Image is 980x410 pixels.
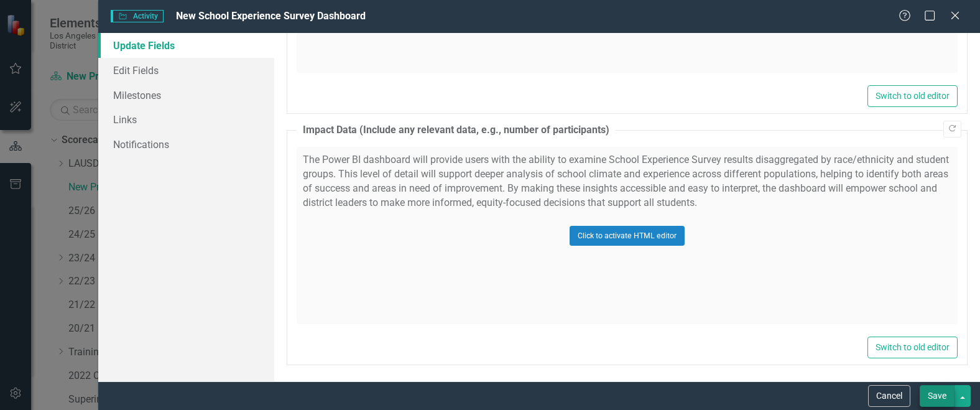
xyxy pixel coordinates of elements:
button: Switch to old editor [867,337,958,358]
a: Notifications [98,132,275,157]
a: Update Fields [98,33,275,58]
span: New School Experience Survey Dashboard [176,10,366,22]
a: Links [98,107,275,132]
button: Cancel [868,385,910,407]
legend: Impact Data (Include any relevant data, e.g., number of participants) [297,123,616,137]
button: Click to activate HTML editor [570,226,685,246]
span: Activity [111,10,164,22]
a: Edit Fields [98,58,275,83]
button: Switch to old editor [867,85,958,107]
button: Save [920,385,955,407]
a: Milestones [98,83,275,108]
